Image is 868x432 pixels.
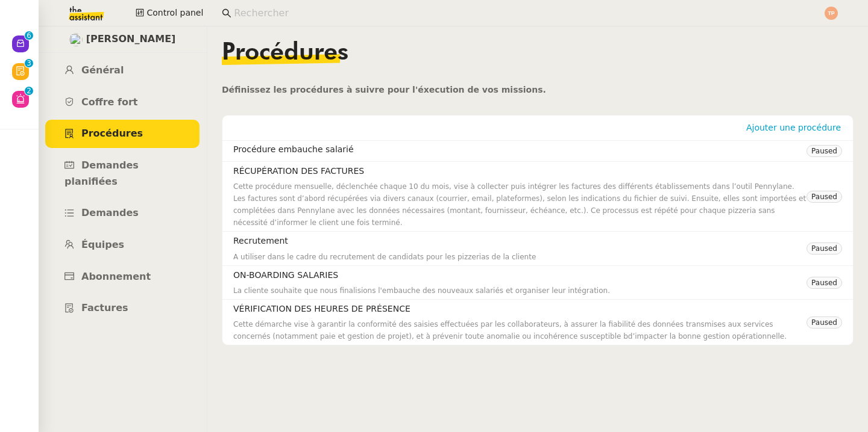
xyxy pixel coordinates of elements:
[25,59,33,67] nz-badge-sup: 3
[81,128,143,139] span: Procédures
[807,145,842,157] nz-tag: Paused
[81,64,124,76] span: Général
[25,31,33,40] nz-badge-sup: 6
[233,302,807,316] h4: VÉRIFICATION DES HEURES DE PRÉSENCE
[807,191,842,203] nz-tag: Paused
[233,251,807,263] div: A utiliser dans le cadre du recrutement de candidats pour les pizzerias de la cliente
[27,87,31,97] p: 2
[86,31,176,48] span: [PERSON_NAME]
[233,285,807,297] div: La cliente souhaite que nous finalisions l'embauche des nouveaux salariés et organiser leur intég...
[81,271,151,282] span: Abonnement
[222,85,546,94] span: Définissez les procédures à suivre pour l'éxecution de vos missions.
[233,164,807,178] h4: RÉCUPÉRATION DES FACTURES
[45,152,200,196] a: Demandes planifiées
[27,31,31,42] p: 6
[746,122,841,134] span: Ajouter une procédure
[45,231,200,259] a: Équipes
[81,302,128,313] span: Factures
[25,87,33,95] nz-badge-sup: 2
[741,121,846,134] button: Ajouter une procédure
[45,199,200,227] a: Demandes
[146,6,203,20] span: Control panel
[807,242,842,255] nz-tag: Paused
[81,207,139,218] span: Demandes
[45,57,200,85] a: Général
[234,5,811,22] input: Rechercher
[45,88,200,117] a: Coffre fort
[45,120,200,148] a: Procédures
[825,7,838,20] img: svg
[45,263,200,291] a: Abonnement
[81,96,138,108] span: Coffre fort
[233,143,807,156] h4: Procédure embauche salarié
[233,181,807,229] div: Cette procédure mensuelle, déclenchée chaque 10 du mois, vise à collecter puis intégrer les factu...
[807,277,842,289] nz-tag: Paused
[233,318,807,342] div: Cette démarche vise à garantir la conformité des saisies effectuées par les collaborateurs, à ass...
[69,33,83,46] img: users%2FIRICEYtWuOZgy9bUGBIlDfdl70J2%2Favatar%2Fb71601d1-c386-41cd-958b-f9b5fc102d64
[81,239,124,250] span: Équipes
[128,5,210,22] button: Control panel
[64,159,139,187] span: Demandes planifiées
[27,59,31,70] p: 3
[807,316,842,329] nz-tag: Paused
[233,234,807,248] h4: Recrutement
[222,41,348,65] span: Procédures
[233,268,807,282] h4: ON-BOARDING SALARIES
